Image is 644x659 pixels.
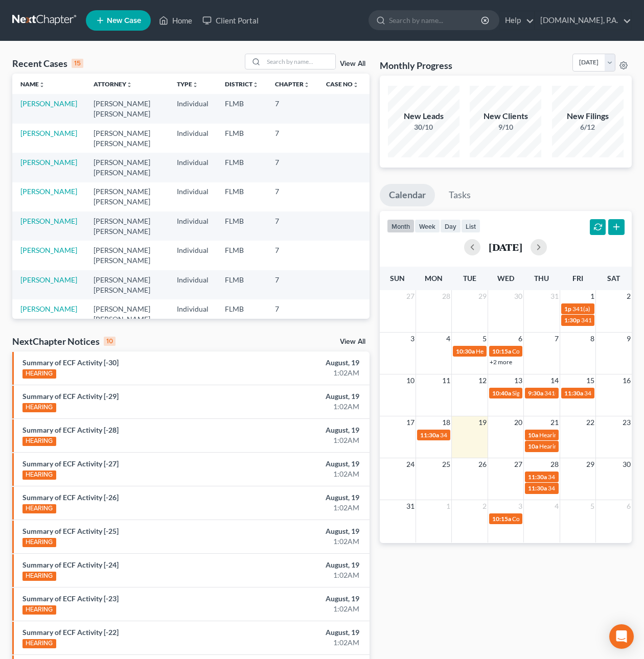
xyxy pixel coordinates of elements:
[549,416,560,429] span: 21
[622,416,632,429] span: 23
[20,217,77,225] a: [PERSON_NAME]
[626,290,632,302] span: 2
[177,80,198,88] a: Typeunfold_more
[254,638,359,648] div: 1:02AM
[528,484,547,492] span: 11:30a
[340,338,365,345] a: View All
[169,94,217,123] td: Individual
[254,469,359,479] div: 1:02AM
[85,211,169,241] td: [PERSON_NAME] [PERSON_NAME]
[254,526,359,536] div: August, 19
[264,54,335,69] input: Search by name...
[104,337,116,346] div: 10
[490,358,512,366] a: +2 more
[22,639,56,648] div: HEARING
[492,347,511,355] span: 10:15a
[22,426,119,434] a: Summary of ECF Activity [-28]
[626,500,632,512] span: 6
[267,299,318,328] td: 7
[20,275,77,284] a: [PERSON_NAME]
[22,594,119,603] a: Summary of ECF Activity [-23]
[564,305,571,313] span: 1p
[497,274,514,283] span: Wed
[513,374,523,387] span: 13
[304,82,310,88] i: unfold_more
[267,211,318,241] td: 7
[22,470,56,480] div: HEARING
[39,82,45,88] i: unfold_more
[539,431,561,439] span: Hearing
[217,182,267,211] td: FLMB
[22,527,119,535] a: Summary of ECF Activity [-25]
[512,515,570,523] span: Confirmation hearing
[217,211,267,241] td: FLMB
[585,458,595,470] span: 29
[254,627,359,638] div: August, 19
[445,333,451,345] span: 4
[405,290,416,302] span: 27
[581,316,622,324] span: 341(a) meeting
[549,458,560,470] span: 28
[388,110,459,122] div: New Leads
[20,129,77,137] a: [PERSON_NAME]
[22,392,119,401] a: Summary of ECF Activity [-29]
[154,11,197,30] a: Home
[445,500,451,512] span: 1
[420,431,439,439] span: 11:30a
[405,500,416,512] span: 31
[626,333,632,345] span: 9
[528,442,538,450] span: 10a
[217,241,267,270] td: FLMB
[353,82,359,88] i: unfold_more
[622,458,632,470] span: 30
[564,316,580,324] span: 1:30p
[477,416,488,429] span: 19
[528,473,547,481] span: 11:30a
[528,389,543,397] span: 9:30a
[388,122,459,132] div: 30/10
[548,484,588,492] span: 341(a) meeting
[85,299,169,328] td: [PERSON_NAME] [PERSON_NAME]
[589,333,595,345] span: 8
[456,347,475,355] span: 10:30a
[85,124,169,153] td: [PERSON_NAME] [PERSON_NAME]
[169,270,217,299] td: Individual
[22,493,119,502] a: Summary of ECF Activity [-26]
[22,560,119,569] a: Summary of ECF Activity [-24]
[492,389,511,397] span: 10:40a
[169,211,217,241] td: Individual
[564,389,583,397] span: 11:30a
[425,274,443,283] span: Mon
[22,572,56,581] div: HEARING
[513,416,523,429] span: 20
[441,458,451,470] span: 25
[12,335,116,347] div: NextChapter Notices
[415,219,440,233] button: week
[22,403,56,412] div: HEARING
[254,435,359,445] div: 1:02AM
[169,241,217,270] td: Individual
[477,290,488,302] span: 29
[217,299,267,328] td: FLMB
[197,11,264,30] a: Client Portal
[22,437,56,446] div: HEARING
[192,82,198,88] i: unfold_more
[517,500,523,512] span: 3
[589,290,595,302] span: 1
[107,17,141,25] span: New Case
[22,538,56,547] div: HEARING
[476,347,497,355] span: Hearing
[85,241,169,270] td: [PERSON_NAME] [PERSON_NAME]
[440,184,480,206] a: Tasks
[275,80,310,88] a: Chapterunfold_more
[607,274,620,283] span: Sat
[572,274,583,283] span: Fri
[225,80,259,88] a: Districtunfold_more
[539,442,561,450] span: Hearing
[217,270,267,299] td: FLMB
[440,219,461,233] button: day
[254,425,359,435] div: August, 19
[463,274,476,283] span: Tue
[589,500,595,512] span: 5
[548,473,588,481] span: 341(a) meeting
